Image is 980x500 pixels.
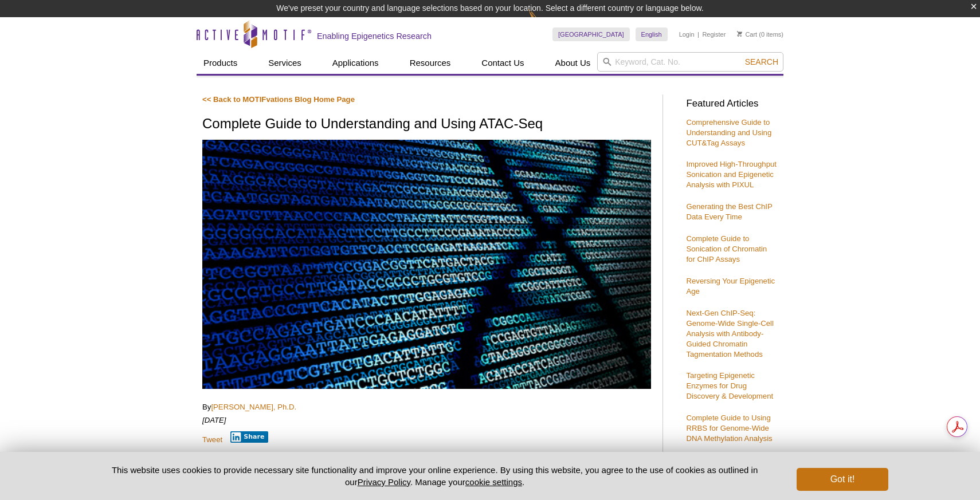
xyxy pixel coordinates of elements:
a: Generating the Best ChIP Data Every Time [686,202,772,221]
a: English [636,27,668,41]
a: Cart [737,30,757,38]
a: Improved High-Throughput Sonication and Epigenetic Analysis with PIXUL [686,160,777,189]
button: Got it! [797,468,888,491]
input: Keyword, Cat. No. [597,52,783,72]
em: [DATE] [202,416,226,424]
li: (0 items) [737,27,783,41]
span: Search [745,57,778,66]
a: Targeting Epigenetic Enzymes for Drug Discovery & Development [686,371,773,400]
h2: Enabling Epigenetics Research [317,31,432,41]
p: This website uses cookies to provide necessary site functionality and improve your online experie... [92,464,778,488]
a: Services [261,52,308,74]
p: By [202,402,651,412]
img: Your Cart [737,31,742,37]
a: Privacy Policy [358,477,410,487]
button: Search [742,57,782,67]
a: [GEOGRAPHIC_DATA] [552,27,630,41]
a: Tweet [202,435,222,444]
a: Contact Us [475,52,531,74]
h3: Featured Articles [686,99,778,109]
a: Login [679,30,695,38]
a: Reversing Your Epigenetic Age [686,277,775,296]
a: Register [702,30,726,38]
a: Resources [403,52,458,74]
a: Applications [326,52,386,74]
li: | [697,27,699,41]
img: Change Here [528,9,559,36]
a: Next-Gen ChIP-Seq: Genome-Wide Single-Cell Analysis with Antibody-Guided Chromatin Tagmentation M... [686,309,773,359]
a: << Back to MOTIFvations Blog Home Page [202,95,355,104]
a: About Us [548,52,598,74]
a: Complete Guide to Using RRBS for Genome-Wide DNA Methylation Analysis [686,414,772,443]
img: ATAC-Seq [202,140,651,389]
button: Share [230,431,269,443]
button: cookie settings [465,477,522,487]
a: Comprehensive Guide to Understanding and Using CUT&Tag Assays [686,118,771,147]
a: Products [197,52,244,74]
a: [PERSON_NAME], Ph.D. [211,403,296,411]
h1: Complete Guide to Understanding and Using ATAC-Seq [202,116,651,133]
a: Complete Guide to Sonication of Chromatin for ChIP Assays [686,234,767,263]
